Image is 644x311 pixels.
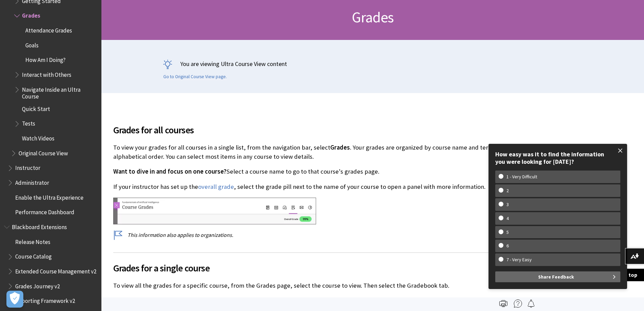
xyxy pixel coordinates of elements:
[198,183,234,191] a: overall grade
[499,188,517,194] w-span: 2
[499,216,517,221] w-span: 4
[15,192,84,201] span: Enable the Ultra Experience
[22,103,50,112] span: Quick Start
[499,229,517,235] w-span: 5
[113,231,532,239] p: This information also applies to organizations.
[499,174,545,180] w-span: 1 - Very Difficult
[22,133,54,142] span: Watch Videos
[113,143,532,161] p: To view your grades for all courses in a single list, from the navigation bar, select . Your grad...
[12,221,67,230] span: Blackboard Extensions
[330,143,350,151] span: Grades
[15,295,75,305] span: Reporting Framework v2
[15,207,74,216] span: Performance Dashboard
[22,84,97,100] span: Navigate Inside an Ultra Course
[22,118,35,127] span: Tests
[538,271,574,282] span: Share Feedback
[499,202,517,207] w-span: 3
[163,74,227,80] a: Go to Original Course View page.
[495,151,620,165] div: How easy was it to find the information you were looking for [DATE]?
[15,162,40,172] span: Instructor
[499,243,517,249] w-span: 6
[22,10,40,19] span: Grades
[15,177,49,186] span: Administrator
[113,182,532,191] p: If your instructor has set up the , select the grade pill next to the name of your course to open...
[25,40,39,49] span: Goals
[113,167,532,176] p: Select a course name to go to that course's grades page.
[495,271,620,282] button: Share Feedback
[113,168,226,175] span: Want to dive in and focus on one course?
[6,291,23,308] button: Open Preferences
[19,148,68,157] span: Original Course View
[499,257,540,263] w-span: 7 - Very Easy
[113,123,532,137] span: Grades for all courses
[514,299,522,308] img: More help
[15,251,52,260] span: Course Catalog
[163,60,582,68] p: You are viewing Ultra Course View content
[15,281,60,290] span: Grades Journey v2
[22,69,71,78] span: Interact with Others
[352,8,393,26] span: Grades
[25,25,72,34] span: Attendance Grades
[113,281,532,290] p: To view all the grades for a specific course, from the Grades page, select the course to view. Th...
[25,54,66,64] span: How Am I Doing?
[15,236,50,245] span: Release Notes
[499,299,507,308] img: Print
[15,266,96,275] span: Extended Course Management v2
[113,261,532,275] span: Grades for a single course
[527,299,535,308] img: Follow this page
